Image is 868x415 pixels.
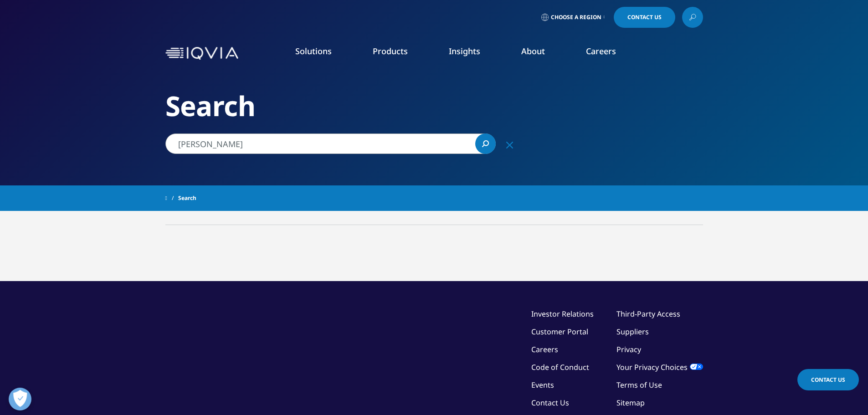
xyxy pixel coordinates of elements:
a: Products [373,46,408,56]
a: Suppliers [616,327,649,337]
a: Privacy [616,344,641,354]
a: About [521,46,545,56]
svg: Clear [506,142,513,149]
a: Contact Us [531,398,569,408]
a: Code of Conduct [531,362,589,372]
img: IQVIA Healthcare Information Technology and Pharma Clinical Research Company [165,47,238,60]
div: Clear [499,133,521,155]
a: Terms of Use [616,380,662,390]
a: Investor Relations [531,309,594,319]
a: Your Privacy Choices [616,362,703,372]
span: Contact Us [627,15,662,20]
button: Open Preferences [9,388,31,410]
a: Insights [449,46,480,56]
input: Search [165,133,496,154]
h2: Search [165,89,703,123]
a: Contact Us [797,369,859,390]
a: Careers [531,344,558,354]
a: Third-Party Access [616,309,680,319]
a: Solutions [295,46,332,56]
nav: Primary [242,32,703,75]
span: Contact Us [811,376,845,384]
a: Events [531,380,554,390]
a: Customer Portal [531,327,588,337]
span: Search [178,190,196,206]
a: Careers [586,46,616,56]
a: Sitemap [616,398,645,408]
span: Choose a Region [551,14,601,21]
svg: Search [482,140,489,147]
a: Search [475,133,496,154]
a: Contact Us [614,7,675,28]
